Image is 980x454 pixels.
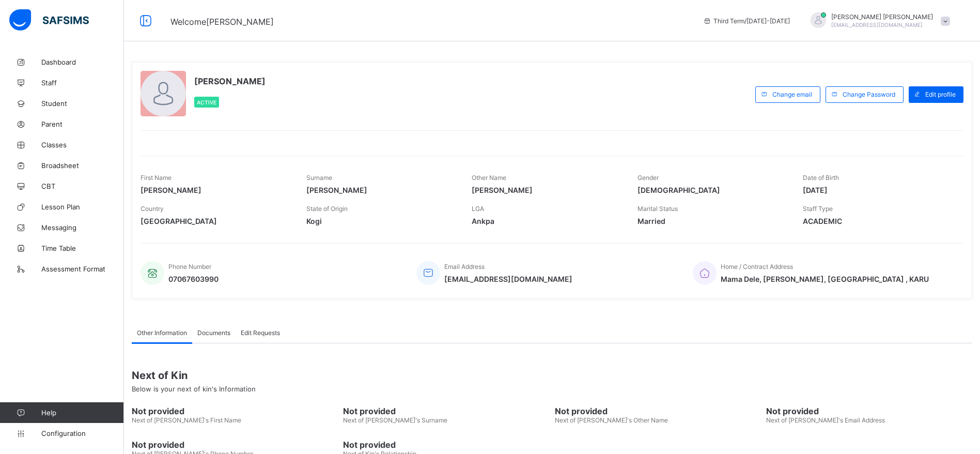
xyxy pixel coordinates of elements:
span: Edit profile [925,90,956,98]
span: 07067603990 [168,275,219,283]
span: Ankpa [472,217,622,225]
span: CBT [41,182,124,190]
span: Date of Birth [803,174,839,181]
span: Classes [41,141,124,149]
span: [PERSON_NAME] [PERSON_NAME] [831,13,933,21]
span: [DATE] [803,186,953,194]
span: Assessment Format [41,265,124,273]
span: Next of Kin [132,369,972,382]
span: Staff Type [803,205,833,213]
span: Broadsheet [41,161,124,170]
span: Student [41,99,124,108]
span: LGA [472,205,484,213]
span: Not provided [766,406,972,416]
span: Home / Contract Address [721,263,793,270]
span: Married [637,217,788,225]
span: [EMAIL_ADDRESS][DOMAIN_NAME] [444,275,572,283]
span: Dashboard [41,58,124,66]
span: [PERSON_NAME] [194,76,266,86]
span: State of Origin [306,205,348,213]
span: Help [41,408,123,417]
span: Below is your next of kin's Information [132,385,256,393]
span: First Name [141,174,172,181]
span: Messaging [41,223,124,232]
span: Phone Number [168,263,211,270]
span: Other Information [137,329,187,337]
span: [EMAIL_ADDRESS][DOMAIN_NAME] [831,22,923,28]
span: Welcome [PERSON_NAME] [170,17,274,27]
span: Next of [PERSON_NAME]'s First Name [132,416,241,424]
span: Not provided [343,406,549,416]
span: Lesson Plan [41,203,124,211]
span: Change email [772,90,812,98]
span: Change Password [843,90,895,98]
span: Next of [PERSON_NAME]'s Email Address [766,416,885,424]
span: session/term information [703,17,790,25]
span: Surname [306,174,332,181]
span: Next of [PERSON_NAME]'s Surname [343,416,447,424]
span: [PERSON_NAME] [141,186,291,194]
span: Documents [197,329,230,337]
span: Staff [41,79,124,87]
span: [PERSON_NAME] [472,186,622,194]
span: Kogi [306,217,457,225]
span: Email Address [444,263,485,270]
span: Country [141,205,164,213]
span: ACADEMIC [803,217,953,225]
span: [PERSON_NAME] [306,186,457,194]
span: Not provided [555,406,761,416]
span: Not provided [132,406,338,416]
div: MOHAMMEDIDRIS [800,12,955,29]
span: Active [197,99,216,105]
span: Marital Status [637,205,678,213]
img: safsims [9,9,89,31]
span: [DEMOGRAPHIC_DATA] [637,186,788,194]
span: Time Table [41,244,124,252]
span: Gender [637,174,659,181]
span: Next of [PERSON_NAME]'s Other Name [555,416,668,424]
span: Not provided [343,440,549,450]
span: Other Name [472,174,506,181]
span: Not provided [132,440,338,450]
span: Edit Requests [241,329,280,337]
span: Configuration [41,429,123,437]
span: Mama Dele, [PERSON_NAME], [GEOGRAPHIC_DATA] , KARU [721,275,929,283]
span: Parent [41,120,124,128]
span: [GEOGRAPHIC_DATA] [141,217,291,225]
